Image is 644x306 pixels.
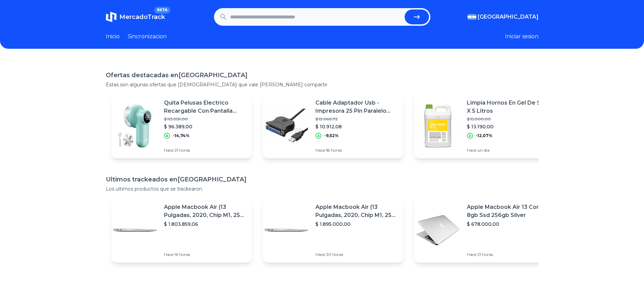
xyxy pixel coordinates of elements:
a: Featured imageLimpia Hornos En Gel De Seiq X 5 Litros$ 15.000,00$ 13.190,00-12,07%Hace un día [414,93,555,158]
button: [GEOGRAPHIC_DATA] [468,13,539,21]
p: -9,52% [324,133,339,138]
p: Hace 16 horas [164,252,246,257]
p: Hace 21 horas [164,148,246,153]
p: $ 15.000,00 [467,116,549,122]
p: Quita Pelusas Electrico Recargable Con Pantalla Digital, V [164,99,246,115]
p: $ 10.912,08 [315,123,398,130]
p: Apple Macbook Air 13 Core I5 8gb Ssd 256gb Silver [467,203,549,219]
p: $ 1.803.859,06 [164,221,246,227]
img: Featured image [111,206,159,254]
a: Sincronizacion [128,32,167,41]
h1: Ofertas destacadas en [GEOGRAPHIC_DATA] [106,70,539,80]
p: Los ultimos productos que se trackearon. [106,185,539,192]
img: Featured image [111,102,159,150]
p: $ 1.895.000,00 [315,221,398,227]
img: Featured image [414,206,461,254]
p: Limpia Hornos En Gel De Seiq X 5 Litros [467,99,549,115]
a: Featured imageApple Macbook Air (13 Pulgadas, 2020, Chip M1, 256 Gb De Ssd, 8 Gb De Ram) - Plata$... [111,198,252,263]
h1: Ultimos trackeados en [GEOGRAPHIC_DATA] [106,175,539,184]
p: -14,74% [173,133,190,138]
span: MercadoTrack [119,13,165,21]
p: -12,07% [476,133,493,138]
a: Featured imageApple Macbook Air (13 Pulgadas, 2020, Chip M1, 256 Gb De Ssd, 8 Gb De Ram) - Plata$... [263,198,403,263]
a: MercadoTrackBETA [106,12,165,22]
p: Cable Adaptador Usb - Impresora 25 Pin Paralelo Serial Db25 [315,99,398,115]
img: Argentina [468,14,476,20]
p: Estas son algunas ofertas que [DEMOGRAPHIC_DATA] que vale [PERSON_NAME] compartir. [106,81,539,88]
p: $ 113.059,00 [164,116,246,122]
a: Featured imageApple Macbook Air 13 Core I5 8gb Ssd 256gb Silver$ 678.000,00Hace 21 horas [414,198,555,263]
a: Featured imageQuita Pelusas Electrico Recargable Con Pantalla Digital, V$ 113.059,00$ 96.389,00-1... [111,93,252,158]
p: $ 12.060,72 [315,116,398,122]
a: Inicio [106,32,120,41]
p: $ 96.389,00 [164,123,246,130]
img: MercadoTrack [106,12,117,22]
span: BETA [154,7,170,14]
img: Featured image [263,206,310,254]
p: $ 678.000,00 [467,221,549,227]
img: Featured image [263,102,310,150]
p: Hace 20 horas [315,252,398,257]
p: Apple Macbook Air (13 Pulgadas, 2020, Chip M1, 256 Gb De Ssd, 8 Gb De Ram) - Plata [164,203,246,219]
span: [GEOGRAPHIC_DATA] [478,13,539,21]
p: Hace 18 horas [315,148,398,153]
a: Featured imageCable Adaptador Usb - Impresora 25 Pin Paralelo Serial Db25$ 12.060,72$ 10.912,08-9... [263,93,403,158]
img: Featured image [414,102,461,150]
p: Hace 21 horas [467,252,549,257]
button: Iniciar sesion [505,32,539,41]
p: Hace un día [467,148,549,153]
p: $ 13.190,00 [467,123,549,130]
p: Apple Macbook Air (13 Pulgadas, 2020, Chip M1, 256 Gb De Ssd, 8 Gb De Ram) - Plata [315,203,398,219]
